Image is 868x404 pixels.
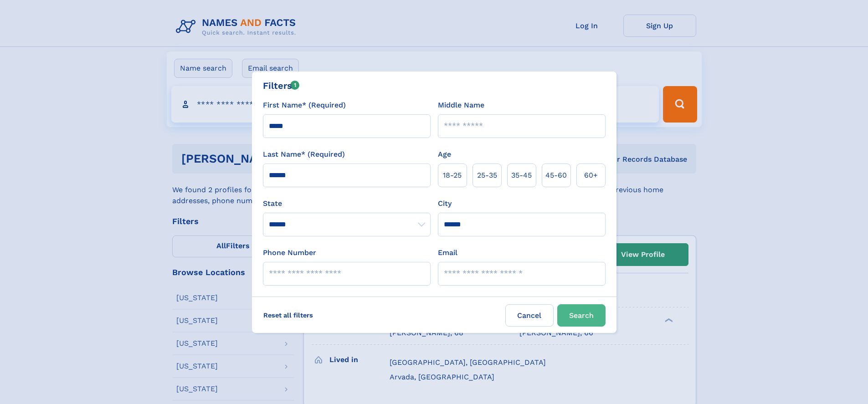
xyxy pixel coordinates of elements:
label: Age [438,149,451,160]
span: 45‑60 [545,170,567,181]
label: Last Name* (Required) [263,149,345,160]
span: 18‑25 [443,170,462,181]
label: City [438,198,452,209]
label: First Name* (Required) [263,100,346,111]
label: Cancel [505,304,554,327]
button: Search [557,304,606,327]
label: Reset all filters [257,304,319,326]
label: Phone Number [263,247,316,258]
span: 60+ [584,170,598,181]
span: 25‑35 [477,170,497,181]
span: 35‑45 [511,170,532,181]
div: Filters [263,79,300,92]
label: Middle Name [438,100,484,111]
label: Email [438,247,457,258]
label: State [263,198,431,209]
